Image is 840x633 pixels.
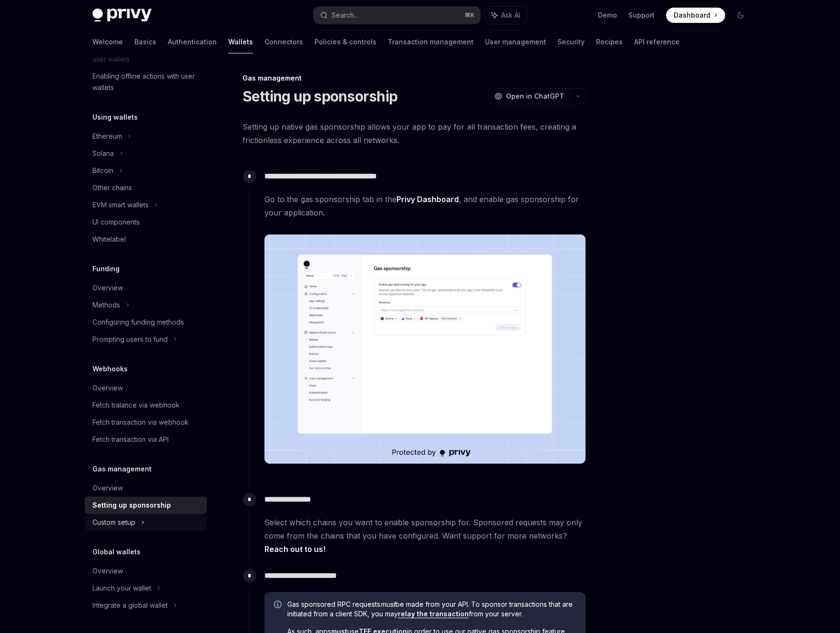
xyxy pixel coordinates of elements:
[92,334,168,345] div: Prompting users to fund
[85,497,207,514] a: Setting up sponsorship
[92,112,138,123] h5: Using wallets
[85,480,207,497] a: Overview
[134,31,156,53] a: Basics
[264,516,586,556] span: Select which chains you want to enable sponsorship for. Sponsored requests may only come from the...
[674,10,710,20] span: Dashboard
[274,601,283,610] svg: Info
[485,31,546,53] a: User management
[92,216,140,228] div: UI components
[92,71,201,93] div: Enabling offline actions with user wallets
[92,165,113,176] div: Bitcoin
[485,7,527,24] button: Ask AI
[85,379,207,397] a: Overview
[92,263,120,275] h5: Funding
[398,610,469,618] a: relay the transaction
[488,88,570,104] button: Open in ChatGPT
[92,234,126,245] div: Whitelabel
[92,565,123,577] div: Overview
[264,31,303,53] a: Connectors
[92,131,122,142] div: Ethereum
[666,8,725,23] a: Dashboard
[92,434,169,445] div: Fetch transaction via API
[243,73,586,83] div: Gas management
[85,279,207,296] a: Overview
[264,193,586,219] span: Go to the gas sponsorship tab in the , and enable gas sponsorship for your application.
[396,194,459,204] a: Privy Dashboard
[85,314,207,331] a: Configuring funding methods
[465,11,475,19] span: ⌘ K
[85,397,207,414] a: Fetch balance via webhook
[85,214,207,231] a: UI components
[243,88,398,105] h1: Setting up sponsorship
[92,299,120,311] div: Methods
[168,31,217,53] a: Authentication
[92,9,152,22] img: dark logo
[634,31,679,53] a: API reference
[596,31,623,53] a: Recipes
[92,500,171,511] div: Setting up sponsorship
[388,31,474,53] a: Transaction management
[314,7,480,24] button: Search...⌘K
[243,120,586,147] span: Setting up native gas sponsorship allows your app to pay for all transaction fees, creating a fri...
[501,10,520,20] span: Ask AI
[92,582,151,594] div: Launch your wallet
[92,199,149,211] div: EVM smart wallets
[85,68,207,96] a: Enabling offline actions with user wallets
[92,600,168,611] div: Integrate a global wallet
[92,31,123,53] a: Welcome
[264,544,325,554] a: Reach out to us!
[92,463,152,475] h5: Gas management
[85,231,207,248] a: Whitelabel
[92,399,180,411] div: Fetch balance via webhook
[85,179,207,196] a: Other chains
[92,382,123,394] div: Overview
[228,31,253,53] a: Wallets
[557,31,585,53] a: Security
[506,92,564,101] span: Open in ChatGPT
[314,31,376,53] a: Policies & controls
[92,517,135,528] div: Custom setup
[287,600,576,619] span: Gas sponsored RPC requests be made from your API. To sponsor transactions that are initiated from...
[332,10,358,21] div: Search...
[92,148,114,159] div: Solana
[92,282,123,294] div: Overview
[85,431,207,448] a: Fetch transaction via API
[85,414,207,431] a: Fetch transaction via webhook
[92,316,184,328] div: Configuring funding methods
[92,546,141,558] h5: Global wallets
[733,8,748,23] button: Toggle dark mode
[92,363,128,375] h5: Webhooks
[264,235,586,464] img: images/gas-sponsorship.png
[92,182,132,194] div: Other chains
[85,562,207,580] a: Overview
[380,600,395,608] em: must
[92,417,189,428] div: Fetch transaction via webhook
[628,10,655,20] a: Support
[598,10,617,20] a: Demo
[92,482,123,494] div: Overview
